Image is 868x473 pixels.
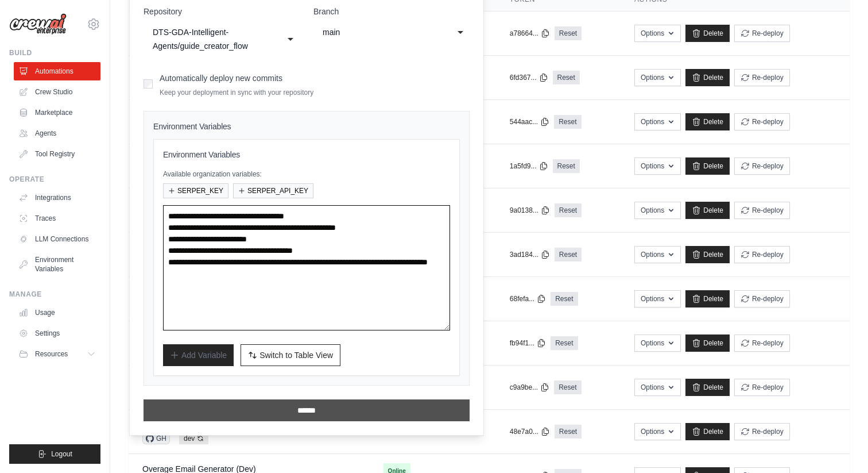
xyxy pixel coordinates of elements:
span: GH [142,433,170,444]
a: Reset [554,380,581,394]
button: Re-deploy [734,25,790,42]
button: Options [634,202,681,219]
a: LLM Connections [14,230,100,248]
button: Re-deploy [734,290,790,307]
a: Delete [685,157,730,175]
a: Traces [14,209,100,228]
button: Options [634,25,681,42]
a: Delete [685,113,730,130]
a: Delete [685,423,730,440]
button: Switch to Table View [241,344,340,366]
button: Re-deploy [734,202,790,219]
p: Keep your deployment in sync with your repository [160,88,313,97]
h4: Environment Variables [153,121,460,132]
button: Options [634,334,681,352]
a: Reset [555,203,582,217]
a: Delete [685,379,730,396]
a: Marketplace [14,103,100,122]
button: Options [634,379,681,396]
button: 3ad184... [510,250,550,259]
a: Delete [685,25,730,42]
a: Reset [553,71,580,84]
a: Reset [551,336,578,350]
button: Logout [9,444,100,464]
button: fb94f1... [510,339,546,348]
span: Logout [51,449,72,459]
div: Build [9,48,100,57]
a: Reset [555,248,582,262]
button: 68fefa... [510,294,546,303]
button: 48e7a0... [510,427,550,436]
div: DTS-GDA-Intelligent-Agents/guide_creator_flow [153,25,268,53]
a: Reset [554,115,581,129]
span: Resources [35,349,68,359]
button: Options [634,246,681,263]
label: Repository [144,6,300,17]
button: Resources [14,345,100,363]
a: Reset [551,292,578,306]
a: Delete [685,246,730,263]
h3: Environment Variables [163,149,450,160]
a: Delete [685,69,730,86]
a: Delete [685,290,730,307]
p: Available organization variables: [163,170,450,179]
a: Reset [555,425,582,439]
button: SERPER_KEY [163,183,228,198]
a: Automations [14,62,100,80]
button: 1a5fd9... [510,161,548,171]
button: 544aac... [510,117,549,126]
button: SERPER_API_KEY [233,183,313,198]
div: Operate [9,175,100,184]
button: Re-deploy [734,246,790,263]
button: 6fd367... [510,73,548,82]
button: Re-deploy [734,69,790,86]
button: Re-deploy [734,157,790,175]
button: Options [634,423,681,440]
a: Delete [685,202,730,219]
label: Automatically deploy new commits [160,74,282,83]
div: main [323,25,437,39]
button: Options [634,69,681,86]
a: Settings [14,324,100,343]
a: Reset [555,26,582,40]
button: Re-deploy [734,423,790,440]
a: Environment Variables [14,251,100,278]
img: Logo [9,13,67,35]
span: dev [179,433,208,444]
iframe: Chat Widget [811,418,868,473]
label: Branch [313,6,470,17]
a: Crew Studio [14,83,100,101]
a: Integrations [14,189,100,207]
button: Add Variable [163,344,234,366]
a: Delete [685,334,730,352]
button: Options [634,157,681,175]
button: Re-deploy [734,379,790,396]
button: c9a9be... [510,383,549,392]
button: Options [634,290,681,307]
button: 9a0138... [510,206,550,215]
span: Switch to Table View [259,349,333,361]
button: Options [634,113,681,130]
div: Manage [9,290,100,299]
a: Usage [14,303,100,322]
a: Agents [14,124,100,143]
button: a78664... [510,29,550,38]
button: Re-deploy [734,334,790,352]
a: Reset [553,159,580,173]
button: Re-deploy [734,113,790,130]
a: Tool Registry [14,145,100,163]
